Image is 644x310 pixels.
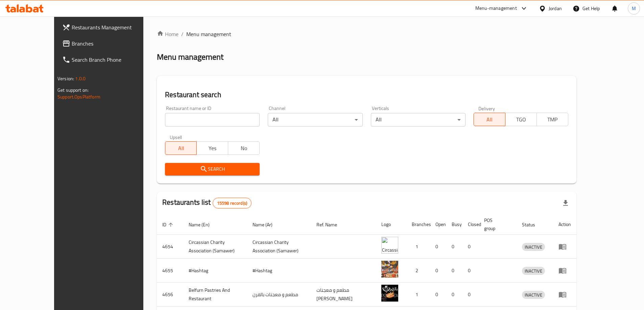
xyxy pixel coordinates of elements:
li: / [181,30,184,38]
span: TMP [540,115,566,124]
td: Belfurn Pastries And Restaurant [183,283,247,307]
td: 0 [462,283,479,307]
span: Restaurants Management [72,23,156,31]
span: ID [162,221,175,229]
a: Home [157,30,178,38]
td: مطعم و معجنات [PERSON_NAME] [311,283,376,307]
span: Get support on: [57,86,89,94]
div: All [268,113,362,126]
a: Search Branch Phone [57,52,162,68]
span: Search Branch Phone [72,56,156,64]
button: Search [165,163,260,175]
th: Action [553,214,576,235]
span: Menu management [186,30,231,38]
h2: Restaurant search [165,90,568,100]
label: Upsell [170,135,182,139]
a: Branches [57,35,162,52]
span: 15598 record(s) [213,200,251,206]
td: 0 [462,259,479,283]
span: INACTIVE [522,243,545,251]
th: Branches [406,214,430,235]
td: 1 [406,235,430,259]
button: All [474,113,505,126]
span: Status [522,221,544,229]
div: Menu [558,266,571,275]
button: TMP [536,113,568,126]
td: #Hashtag [183,259,247,283]
button: TGO [505,113,537,126]
td: 0 [430,235,446,259]
td: ​Circassian ​Charity ​Association​ (Samawer) [247,235,311,259]
td: مطعم و معجنات بالفرن [247,283,311,307]
img: Belfurn Pastries And Restaurant [381,285,398,302]
span: All [477,115,503,124]
div: Jordan [549,5,562,12]
input: Search for restaurant name or ID.. [165,113,260,126]
td: 4655 [157,259,183,283]
td: 1 [406,283,430,307]
span: Branches [72,39,156,48]
td: 0 [430,259,446,283]
span: No [231,143,257,153]
img: ​Circassian ​Charity ​Association​ (Samawer) [381,237,398,254]
button: All [165,141,197,155]
a: Restaurants Management [57,19,162,35]
span: POS group [484,216,508,232]
span: INACTIVE [522,267,545,275]
span: M [632,5,636,12]
button: Yes [196,141,228,155]
nav: breadcrumb [157,30,576,38]
div: Export file [557,195,574,211]
div: INACTIVE [522,291,545,299]
div: Menu [558,243,571,251]
td: 2 [406,259,430,283]
td: 0 [446,283,462,307]
h2: Restaurants list [162,197,252,208]
span: 1.0.0 [75,74,86,83]
td: 0 [462,235,479,259]
th: Closed [462,214,479,235]
span: Ref. Name [316,221,346,229]
h2: Menu management [157,52,223,62]
td: #Hashtag [247,259,311,283]
span: Search [170,165,254,173]
th: Busy [446,214,462,235]
div: Menu-management [475,4,517,12]
label: Delivery [478,106,495,111]
span: TGO [508,115,534,124]
span: All [168,143,194,153]
img: #Hashtag [381,261,398,278]
td: 4654 [157,235,183,259]
th: Open [430,214,446,235]
span: Name (Ar) [253,221,281,229]
td: 4656 [157,283,183,307]
div: Menu [558,290,571,299]
span: Yes [199,143,225,153]
span: Version: [57,74,74,83]
button: No [228,141,260,155]
td: 0 [446,235,462,259]
td: 0 [430,283,446,307]
a: Support.OpsPlatform [57,92,100,101]
div: All [371,113,466,126]
span: INACTIVE [522,291,545,299]
th: Logo [376,214,406,235]
td: 0 [446,259,462,283]
span: Name (En) [189,221,218,229]
td: ​Circassian ​Charity ​Association​ (Samawer) [183,235,247,259]
div: Total records count [213,198,252,208]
